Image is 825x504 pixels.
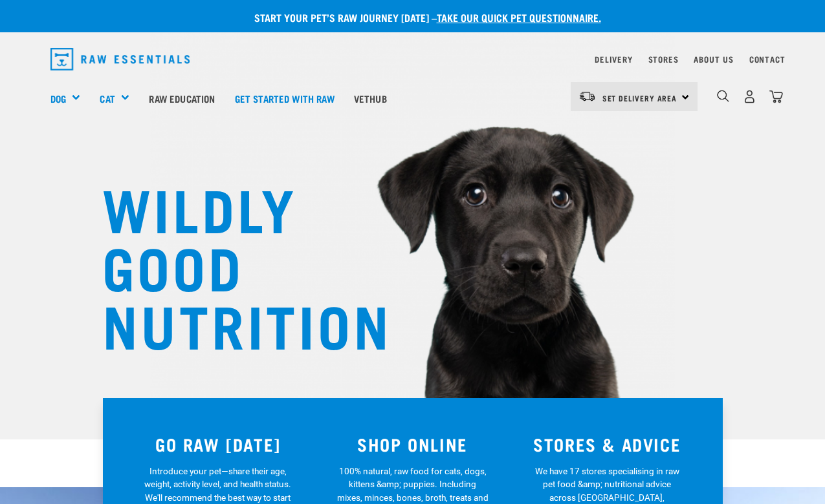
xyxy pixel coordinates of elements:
[578,90,596,102] img: van-moving.png
[323,434,502,454] h3: SHOP ONLINE
[225,72,344,124] a: Get started with Raw
[344,72,397,124] a: Vethub
[50,91,66,106] a: Dog
[749,57,786,61] a: Contact
[129,434,308,454] h3: GO RAW [DATE]
[648,57,679,61] a: Stores
[694,57,733,61] a: About Us
[50,48,190,70] img: Raw Essentials Logo
[518,434,697,454] h3: STORES & ADVICE
[100,91,115,106] a: Cat
[139,72,225,124] a: Raw Education
[102,178,361,352] h1: WILDLY GOOD NUTRITION
[717,90,729,102] img: home-icon-1@2x.png
[595,57,632,61] a: Delivery
[437,14,601,20] a: take our quick pet questionnaire.
[743,90,756,103] img: user.png
[40,43,786,76] nav: dropdown navigation
[602,96,677,100] span: Set Delivery Area
[769,90,783,103] img: home-icon@2x.png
